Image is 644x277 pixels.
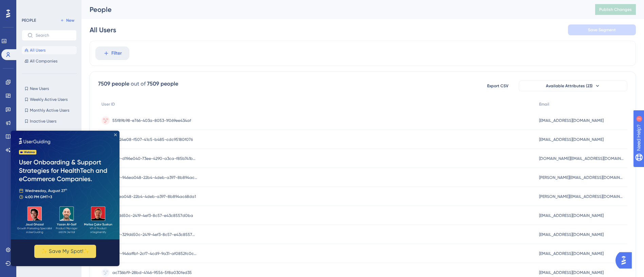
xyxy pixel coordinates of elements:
[539,101,549,107] span: Email
[36,33,71,38] input: Search
[147,80,178,88] div: 7509 people
[112,156,197,161] span: user-d196e040-73ee-4290-a3ca-f85b741b2d95
[599,7,632,12] span: Publish Changes
[90,5,578,14] div: People
[111,49,122,57] span: Filter
[58,16,77,24] button: New
[22,46,77,54] button: All Users
[539,118,604,123] span: [EMAIL_ADDRESS][DOMAIN_NAME]
[47,3,49,9] div: 2
[131,80,146,88] div: out of
[22,117,77,125] button: Inactive Users
[90,25,116,35] div: All Users
[539,175,624,180] span: [PERSON_NAME][EMAIL_ADDRESS][DOMAIN_NAME]
[98,80,129,88] div: 7509 people
[568,24,636,35] button: Save Segment
[30,118,56,124] span: Inactive Users
[22,18,36,23] div: PEOPLE
[539,232,604,237] span: [EMAIL_ADDRESS][DOMAIN_NAME]
[539,137,604,142] span: [EMAIL_ADDRESS][DOMAIN_NAME]
[481,80,515,91] button: Export CSV
[112,194,196,199] span: 946ea048-22b4-4deb-a397-8b894ac68da1
[112,270,192,275] span: ac736bf9-28bd-4146-9556-5f8a030fed35
[112,175,197,180] span: user-946ea048-22b4-4deb-a397-8b894ac68da1
[112,251,197,256] span: user-946affbf-2cf7-4cd9-9a31-af0852fc0cca
[30,48,45,53] span: All Users
[539,251,604,256] span: [EMAIL_ADDRESS][DOMAIN_NAME]
[588,27,616,33] span: Save Segment
[112,213,193,218] span: 329d650c-2419-4ef3-8c57-e43c8557d0ba
[95,47,129,60] button: Filter
[539,213,604,218] span: [EMAIL_ADDRESS][DOMAIN_NAME]
[30,108,69,113] span: Monthly Active Users
[546,83,593,89] span: Available Attributes (23)
[487,83,509,89] span: Export CSV
[66,18,74,23] span: New
[30,58,57,64] span: All Companies
[22,106,77,114] button: Monthly Active Users
[539,194,624,199] span: [PERSON_NAME][EMAIL_ADDRESS][DOMAIN_NAME]
[112,118,191,123] span: 55f89b98-e766-403a-8053-1f069ee434af
[22,57,77,65] button: All Companies
[23,114,85,127] button: ✨ Save My Spot!✨
[539,156,624,161] span: [DOMAIN_NAME][EMAIL_ADDRESS][DOMAIN_NAME]
[539,270,604,275] span: [EMAIL_ADDRESS][DOMAIN_NAME]
[595,4,636,15] button: Publish Changes
[30,97,68,102] span: Weekly Active Users
[519,80,627,91] button: Available Attributes (23)
[16,2,42,10] span: Need Help?
[102,101,115,107] span: User ID
[112,137,193,142] span: b8924e08-f507-41c5-b485-cdc95180f076
[22,85,77,93] button: New Users
[615,250,636,271] iframe: UserGuiding AI Assistant Launcher
[22,95,77,104] button: Weekly Active Users
[30,86,49,91] span: New Users
[103,3,106,5] div: Close Preview
[112,232,197,237] span: user-329d650c-2419-4ef3-8c57-e43c8557d0ba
